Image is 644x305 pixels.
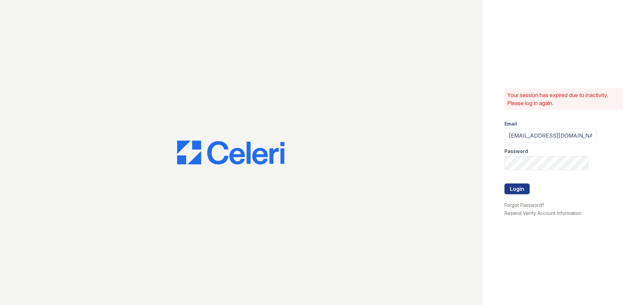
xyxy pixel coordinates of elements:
[504,202,544,208] a: Forgot Password?
[504,148,528,155] label: Password
[507,91,620,107] p: Your session has expired due to inactivity. Please log in again.
[504,183,530,194] button: Login
[177,141,284,165] img: CE_Logo_Blue-a8612792a0a2168367f1c8372b55b34899dd931a85d93a1a3d3e32e68fde9ad4.png
[504,210,581,216] a: Resend Verify Account Information
[504,121,517,127] label: Email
